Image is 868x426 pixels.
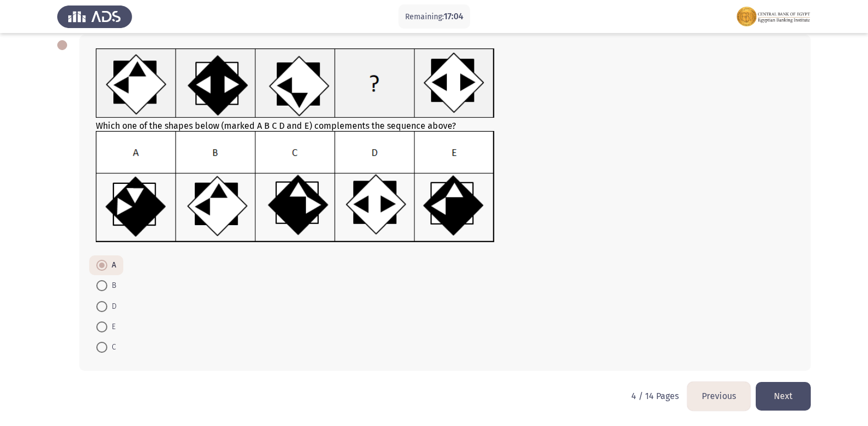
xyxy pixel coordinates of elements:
[96,48,794,245] div: Which one of the shapes below (marked A B C D and E) complements the sequence above?
[756,382,811,410] button: load next page
[96,48,495,118] img: UkFYMDAxMDhBLnBuZzE2MjIwMzQ5MzczOTY=.png
[96,131,495,243] img: UkFYMDAxMDhCLnBuZzE2MjIwMzUwMjgyNzM=.png
[107,320,116,334] span: E
[57,1,132,32] img: Assess Talent Management logo
[687,382,750,410] button: load previous page
[444,11,463,21] span: 17:04
[107,300,117,313] span: D
[405,10,463,24] p: Remaining:
[107,259,116,272] span: A
[736,1,811,32] img: Assessment logo of FOCUS Assessment 3 Modules EN
[107,279,116,292] span: B
[107,341,116,354] span: C
[631,391,679,401] p: 4 / 14 Pages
